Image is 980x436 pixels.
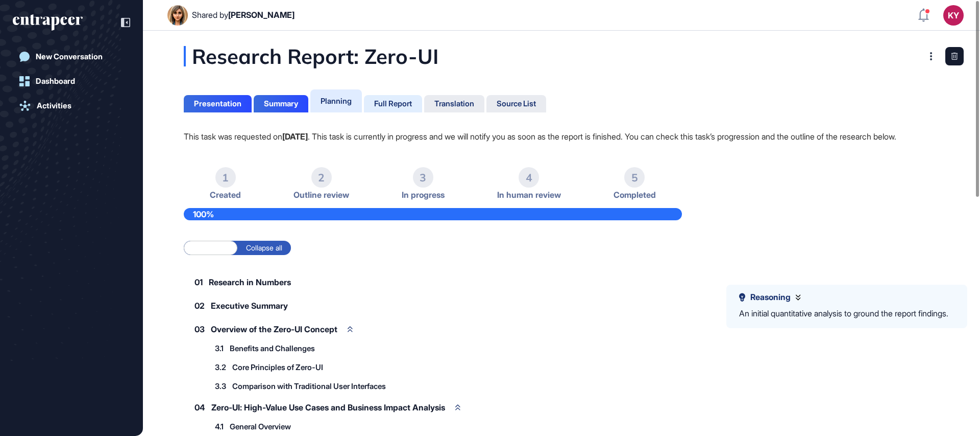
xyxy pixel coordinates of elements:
span: Overview of the Zero-UI Concept [211,325,337,333]
div: entrapeer-logo [13,14,83,31]
strong: [DATE] [282,131,308,142]
span: 3.1 [215,345,224,352]
span: Completed [614,190,656,200]
span: General Overview [230,423,291,430]
div: 2 [311,167,332,188]
div: 5 [624,167,645,188]
div: Full Report [374,99,412,108]
div: Shared by [192,10,295,20]
div: 3 [413,167,433,188]
span: [PERSON_NAME] [228,10,295,20]
span: In progress [402,190,445,200]
span: Research in Numbers [209,278,291,286]
div: 4 [519,167,539,188]
div: 100% [184,208,682,220]
div: Planning [321,96,352,106]
div: Translation [434,99,474,108]
div: 1 [215,167,236,188]
label: Collapse all [237,241,291,255]
span: Created [210,190,241,200]
button: KY [943,5,964,26]
span: Zero-UI: High-Value Use Cases and Business Impact Analysis [211,403,445,411]
span: Core Principles of Zero-UI [232,363,323,371]
div: Presentation [194,99,241,108]
div: Dashboard [36,77,75,86]
a: Activities [13,96,130,116]
span: 3.3 [215,382,226,390]
div: Source List [497,99,536,108]
span: 01 [194,278,203,286]
span: Executive Summary [211,302,288,310]
a: New Conversation [13,47,130,67]
span: Comparison with Traditional User Interfaces [232,382,386,390]
div: Activities [37,101,71,110]
div: Summary [264,99,298,108]
div: New Conversation [36,52,103,61]
span: Reasoning [750,292,791,302]
span: 04 [194,403,205,411]
img: User Image [167,5,188,26]
div: An initial quantitative analysis to ground the report findings. [739,307,948,320]
span: Benefits and Challenges [230,345,315,352]
label: Expand all [184,241,237,255]
span: 02 [194,302,205,310]
div: Research Report: Zero-UI [184,46,541,66]
p: This task was requested on . This task is currently in progress and we will notify you as soon as... [184,130,939,143]
span: Outline review [293,190,349,200]
span: 4.1 [215,423,224,430]
span: 3.2 [215,363,226,371]
span: 03 [194,325,205,333]
a: Dashboard [13,71,130,91]
span: In human review [497,190,561,200]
